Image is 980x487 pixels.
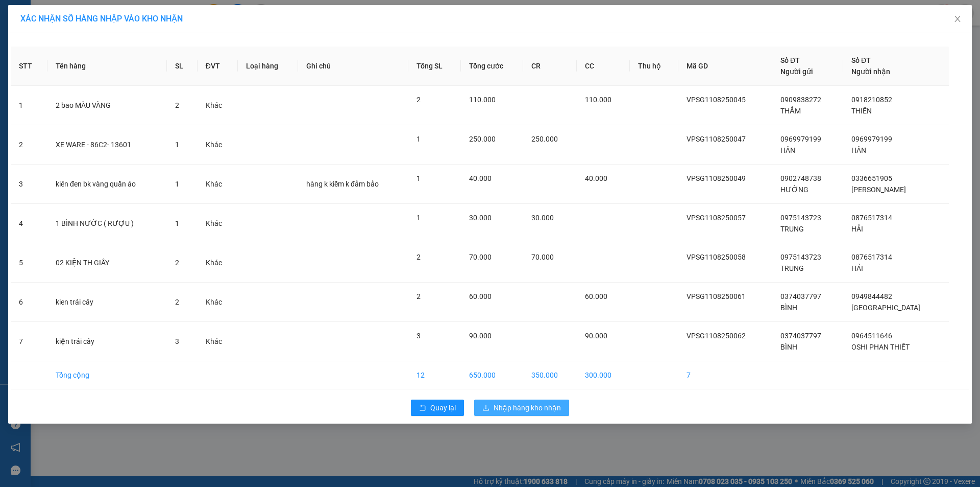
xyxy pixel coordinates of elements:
[851,135,892,143] span: 0969979199
[851,67,890,76] span: Người nhận
[11,322,47,361] td: 7
[298,47,408,86] th: Ghi chú
[416,332,421,340] span: 3
[780,253,821,261] span: 0975143723
[198,322,238,361] td: Khác
[687,174,746,182] span: VPSG1108250049
[780,96,821,104] span: 0909838272
[306,180,379,188] span: hàng k kiểm k đảm bảo
[474,400,569,416] button: downloadNhập hàng kho nhận
[47,283,167,322] td: kien trái cây
[577,47,630,86] th: CC
[780,67,813,76] span: Người gửi
[943,5,972,34] button: Close
[585,292,607,300] span: 60.000
[47,204,167,243] td: 1 BÌNH NƯỚC ( RƯỢU )
[47,322,167,361] td: kiện trái cây
[198,243,238,283] td: Khác
[167,47,198,86] th: SL
[461,47,524,86] th: Tổng cước
[780,146,795,154] span: HÂN
[531,135,558,143] span: 250.000
[416,253,421,261] span: 2
[47,361,167,389] td: Tổng cộng
[47,86,167,125] td: 2 bao MÀU VÀNG
[523,47,576,86] th: CR
[175,337,179,345] span: 3
[416,214,421,222] span: 1
[780,107,801,115] span: THẮM
[687,292,746,300] span: VPSG1108250061
[851,174,892,182] span: 0336651905
[411,400,464,416] button: rollbackQuay lại
[851,253,892,261] span: 0876517314
[780,185,808,194] span: HƯỜNG
[851,146,866,154] span: HÂN
[469,332,492,340] span: 90.000
[11,165,47,204] td: 3
[687,96,746,104] span: VPSG1108250045
[430,402,456,413] span: Quay lại
[416,96,421,104] span: 2
[780,174,821,182] span: 0902748738
[678,47,772,86] th: Mã GD
[531,214,554,222] span: 30.000
[577,361,630,389] td: 300.000
[687,332,746,340] span: VPSG1108250062
[11,125,47,165] td: 2
[408,47,461,86] th: Tổng SL
[198,47,238,86] th: ĐVT
[851,304,920,312] span: [GEOGRAPHIC_DATA]
[851,214,892,222] span: 0876517314
[851,56,871,64] span: Số ĐT
[531,253,554,261] span: 70.000
[630,47,679,86] th: Thu hộ
[780,343,797,351] span: BÌNH
[198,165,238,204] td: Khác
[175,298,179,306] span: 2
[851,264,863,272] span: HẢI
[585,332,607,340] span: 90.000
[47,165,167,204] td: kiên đen bk vàng quần áo
[408,361,461,389] td: 12
[687,214,746,222] span: VPSG1108250057
[585,174,607,182] span: 40.000
[11,86,47,125] td: 1
[20,14,183,24] span: XÁC NHẬN SỐ HÀNG NHẬP VÀO KHO NHẬN
[11,47,47,86] th: STT
[47,243,167,283] td: 02 KIỆN TH GIẤY
[851,225,863,233] span: HẢI
[11,243,47,283] td: 5
[416,135,421,143] span: 1
[11,283,47,322] td: 6
[175,259,179,267] span: 2
[780,214,821,222] span: 0975143723
[780,56,800,64] span: Số ĐT
[780,225,804,233] span: TRUNG
[198,86,238,125] td: Khác
[469,214,492,222] span: 30.000
[469,96,496,104] span: 110.000
[678,361,772,389] td: 7
[851,332,892,340] span: 0964511646
[780,304,797,312] span: BÌNH
[469,292,492,300] span: 60.000
[851,343,910,351] span: OSHI PHAN THIẾT
[851,292,892,300] span: 0949844482
[461,361,524,389] td: 650.000
[482,404,489,412] span: download
[238,47,298,86] th: Loại hàng
[198,125,238,165] td: Khác
[780,264,804,272] span: TRUNG
[851,185,906,194] span: [PERSON_NAME]
[419,404,426,412] span: rollback
[198,283,238,322] td: Khác
[175,101,179,109] span: 2
[175,219,179,227] span: 1
[780,135,821,143] span: 0969979199
[523,361,576,389] td: 350.000
[780,292,821,300] span: 0374037797
[11,204,47,243] td: 4
[416,174,421,182] span: 1
[198,204,238,243] td: Khác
